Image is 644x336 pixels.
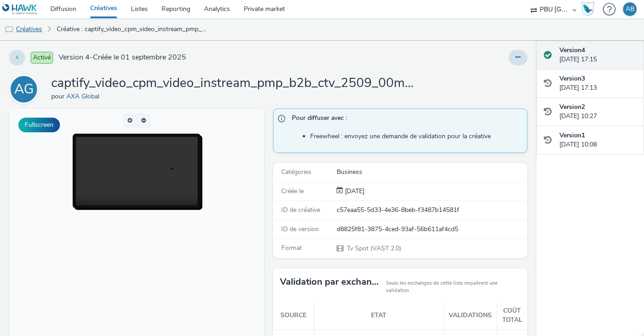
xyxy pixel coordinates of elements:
li: Freewheel : envoyez une demande de validation pour la créative [310,132,523,141]
small: Seuls les exchanges de cette liste requièrent une validation [386,280,521,295]
th: Etat [314,302,444,330]
span: Pour diffuser avec : [292,114,518,125]
div: AB [626,2,634,16]
img: Hawk Academy [581,2,595,16]
span: Catégories [281,168,311,176]
h3: Validation par exchange [280,275,381,289]
div: [DATE] 10:08 [559,131,637,150]
div: c57eaa55-5d33-4e36-8beb-f3487b14581f [337,206,527,215]
strong: Version 3 [559,74,585,83]
img: undefined Logo [2,4,38,15]
a: AXA Global [66,92,103,101]
div: Business [337,168,527,177]
a: Créative : captify_video_cpm_video_instream_pmp_b2b_ctv_2509_00m30s_uk_en_awareness_video-cyber-a... [52,18,213,40]
div: [DATE] 17:13 [559,74,637,93]
button: Fullscreen [18,118,60,132]
a: AG [9,85,42,93]
span: pour [51,92,66,101]
strong: Version 2 [559,103,585,111]
img: tv [5,25,14,34]
div: [DATE] 17:15 [559,46,637,65]
span: [DATE] [343,187,365,195]
span: ID de version [281,225,319,233]
div: Création 01 septembre 2025, 10:08 [343,187,365,196]
span: Créée le [281,187,304,195]
div: AG [14,76,34,102]
div: d8825f81-3875-4ced-93af-56b611af4cd5 [337,225,527,234]
span: Tv Spot (VAST 2.0) [346,244,401,253]
strong: Version 4 [559,46,585,54]
th: Validations [444,302,497,330]
th: Coût total [497,302,527,330]
h1: captify_video_cpm_video_instream_pmp_b2b_ctv_2509_00m30s_uk_en_awareness_video-cyber-audience-tar... [51,75,417,92]
span: Activé [31,52,53,64]
a: Hawk Academy [581,2,598,16]
div: [DATE] 10:27 [559,103,637,121]
span: ID de créative [281,206,320,214]
strong: Version 1 [559,131,585,140]
span: Format [281,244,302,252]
span: Version 4 - Créée le 01 septembre 2025 [59,52,186,63]
th: Source [273,302,314,330]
